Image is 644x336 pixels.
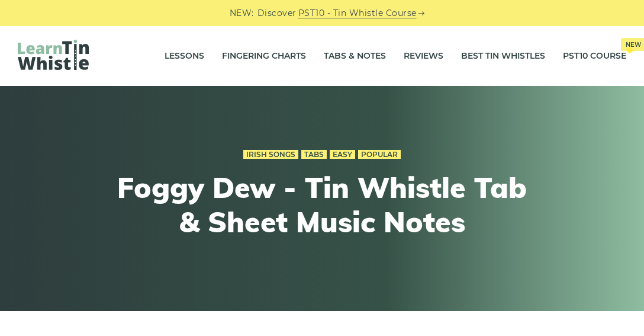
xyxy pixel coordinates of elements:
[330,150,355,159] a: Easy
[324,41,386,71] a: Tabs & Notes
[563,41,626,71] a: PST10 CourseNew
[18,40,89,70] img: LearnTinWhistle.com
[301,150,327,159] a: Tabs
[461,41,545,71] a: Best Tin Whistles
[243,150,298,159] a: Irish Songs
[358,150,401,159] a: Popular
[404,41,443,71] a: Reviews
[222,41,306,71] a: Fingering Charts
[104,171,540,239] h1: Foggy Dew - Tin Whistle Tab & Sheet Music Notes
[165,41,204,71] a: Lessons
